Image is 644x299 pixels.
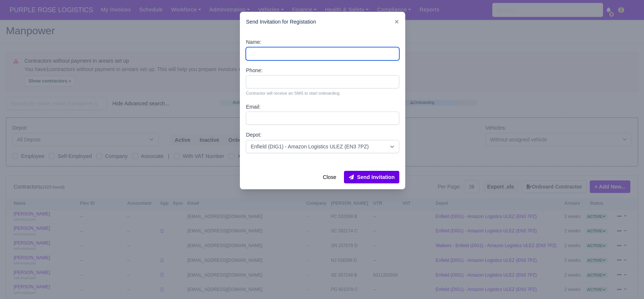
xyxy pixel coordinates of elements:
label: Email: [246,103,261,111]
button: Close [318,171,341,183]
small: Contractor will receive an SMS to start onboarding [246,90,399,96]
button: Send Invitation [344,171,399,183]
label: Depot: [246,131,261,139]
div: Send Invitation for Registation [240,12,405,32]
label: Name: [246,38,261,46]
label: Phone: [246,66,262,75]
iframe: Chat Widget [511,214,644,299]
